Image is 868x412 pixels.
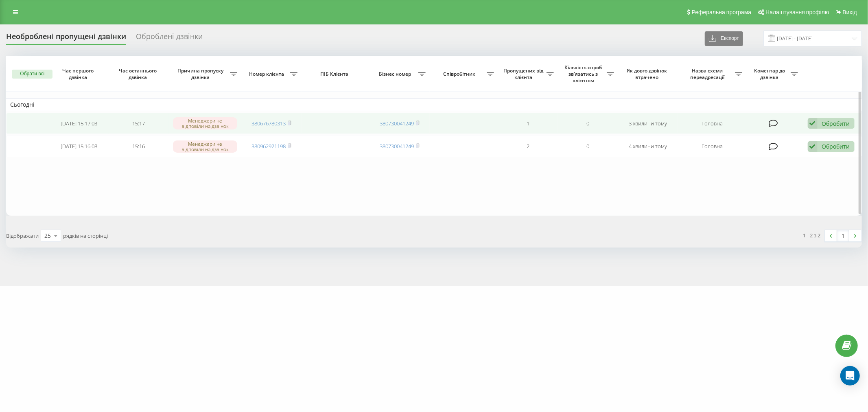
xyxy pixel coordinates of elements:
[245,71,290,77] span: Номер клієнта
[63,232,108,239] span: рядків на сторінці
[837,230,849,241] a: 1
[308,71,363,77] span: ПІБ Клієнта
[374,71,418,77] span: Бізнес номер
[822,142,850,150] div: Обробити
[12,70,52,79] button: Обрати всі
[109,113,168,134] td: 15:17
[705,31,743,46] button: Експорт
[434,71,487,77] span: Співробітник
[6,32,126,45] div: Необроблені пропущені дзвінки
[44,232,51,240] div: 25
[803,231,821,239] div: 1 - 2 з 2
[498,136,558,157] td: 2
[380,120,414,127] a: 380730041249
[49,136,109,157] td: [DATE] 15:16:08
[173,140,237,153] div: Менеджери не відповіли на дзвінок
[109,136,168,157] td: 15:16
[498,113,558,134] td: 1
[49,113,109,134] td: [DATE] 15:17:03
[116,68,162,80] span: Час останнього дзвінка
[173,68,230,80] span: Причина пропуску дзвінка
[562,64,606,83] span: Кількість спроб зв'язатись з клієнтом
[502,68,547,80] span: Пропущених від клієнта
[765,9,829,15] span: Налаштування профілю
[625,68,671,80] span: Як довго дзвінок втрачено
[6,99,862,111] td: Сьогодні
[692,9,752,15] span: Реферальна програма
[678,136,746,157] td: Головна
[678,113,746,134] td: Головна
[618,136,678,157] td: 4 хвилини тому
[822,120,850,127] div: Обробити
[750,68,791,80] span: Коментар до дзвінка
[136,32,203,45] div: Оброблені дзвінки
[56,68,102,80] span: Час першого дзвінка
[173,117,237,129] div: Менеджери не відповіли на дзвінок
[558,136,618,157] td: 0
[6,232,39,239] span: Відображати
[380,142,414,150] a: 380730041249
[682,68,735,80] span: Назва схеми переадресації
[618,113,678,134] td: 3 хвилини тому
[843,9,857,15] span: Вихід
[251,142,286,150] a: 380962921198
[840,366,860,386] div: Open Intercom Messenger
[558,113,618,134] td: 0
[251,120,286,127] a: 380676780313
